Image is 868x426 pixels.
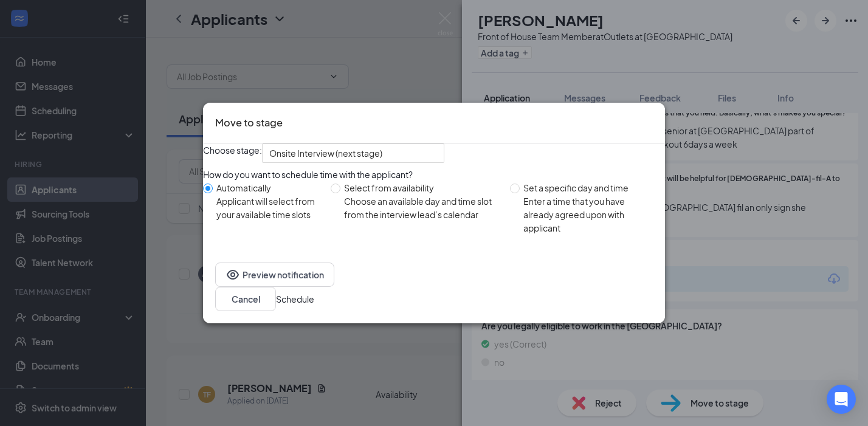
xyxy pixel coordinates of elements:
[523,194,655,235] div: Enter a time that you have already agreed upon with applicant
[203,168,665,181] div: How do you want to schedule time with the applicant?
[827,385,856,414] div: Open Intercom Messenger
[269,144,382,162] span: Onsite Interview (next stage)
[216,181,321,194] div: Automatically
[215,263,334,287] button: EyePreview notification
[523,181,655,194] div: Set a specific day and time
[215,115,283,131] h3: Move to stage
[216,194,321,221] div: Applicant will select from your available time slots
[344,194,500,221] div: Choose an available day and time slot from the interview lead’s calendar
[203,143,262,163] span: Choose stage:
[226,267,240,282] svg: Eye
[344,181,500,194] div: Select from availability
[215,287,276,311] button: Cancel
[276,292,314,306] button: Schedule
